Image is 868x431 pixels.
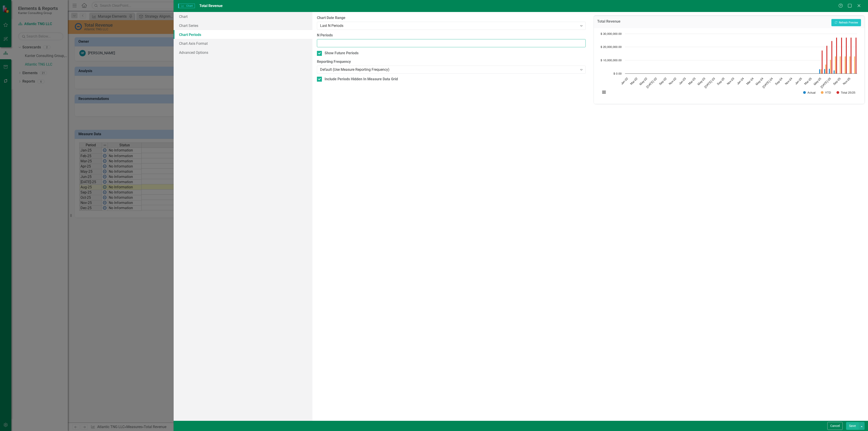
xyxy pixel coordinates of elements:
path: May-25, 3,322,356. Actual. [819,69,820,73]
text: Mar-24 [746,77,754,85]
text: May-25 [813,77,822,86]
text: $ 20,000,000.00 [601,46,622,49]
path: Aug-25, 27,152,864. Total 25/25. [836,37,837,73]
path: Jun-25, 3,578,786. Actual. [824,69,825,73]
label: Reporting Frequency [317,59,586,64]
text: Mar-25 [804,77,812,85]
text: [DATE]-24 [762,77,774,89]
div: Default (Use Measure Reporting Frequency) [320,67,578,72]
span: Chart [178,4,195,8]
text: Nov-23 [726,77,735,85]
path: Oct-25, 27,152,864. Total 25/25. [846,37,847,73]
text: Mar-23 [688,77,696,85]
text: [DATE]-22 [646,77,658,89]
button: Show Actual [803,91,816,94]
text: Jan-25 [795,77,803,85]
path: Nov-25, 13,000,739. YTD. [849,56,851,73]
text: Jan-22 [620,77,629,85]
text: May-22 [639,77,648,86]
text: Jan-23 [679,77,687,85]
button: Save [846,422,859,430]
path: Jul-25, 24,714,153. Total 25/25. [831,41,833,73]
a: Chart Periods [174,30,312,39]
a: Chart Series [174,21,312,30]
button: View chart menu, Chart [601,89,607,95]
text: Nov-24 [785,77,793,85]
a: Chart [174,12,312,21]
path: Aug-25, 13,000,739. YTD. [835,56,836,73]
path: Sep-25, 27,152,864. Total 25/25. [841,37,842,73]
path: May-25, 17,474,481. Total 25/25. [822,50,823,73]
path: Aug-25, 2,438,711. Actual. [834,70,835,73]
button: Show Total 25/25 [837,91,855,94]
text: Nov-25 [843,77,851,85]
text: $ 30,000,000.00 [601,33,622,36]
path: May-25, 3,322,356. YTD. [821,69,822,73]
text: May-24 [755,77,764,86]
text: [DATE]-23 [704,77,716,89]
div: Show Future Periods [325,51,359,56]
text: [DATE]-25 [820,77,832,89]
div: Last N Periods [320,23,578,28]
path: Jul-25, 10,562,028. YTD. [830,59,831,73]
button: Cancel [827,422,843,430]
g: Total 25/25, bar series 3 of 3 with 48 bars. [627,37,857,73]
label: Chart Date Range [317,15,586,21]
text: $ 0.00 [613,72,622,75]
text: Nov-22 [668,77,677,85]
path: Sep-25, 13,000,739. YTD. [840,56,841,73]
text: Sep-22 [659,77,667,86]
button: Refresh Preview [831,19,861,26]
button: Show YTD [821,91,831,94]
path: Oct-25, 13,000,739. YTD. [845,56,846,73]
div: Include Periods Hidden In Measure Data Grid [325,77,398,82]
text: Mar-22 [630,77,638,85]
span: Total Revenue [199,4,223,8]
svg: Interactive chart [598,31,859,99]
text: May-23 [697,77,706,86]
path: Jul-25, 3,660,886. Actual. [829,69,830,73]
div: Chart. Highcharts interactive chart. [598,31,860,99]
path: Jun-25, 6,901,142. YTD. [825,64,826,73]
text: Sep-23 [717,77,725,86]
path: Dec-25, 27,152,864. Total 25/25. [856,37,857,73]
label: N Periods [317,33,586,38]
a: Advanced Options [174,48,312,57]
text: Jan-24 [736,77,745,85]
text: Sep-25 [833,77,841,86]
text: Sep-24 [775,77,783,86]
a: Chart Axis Format [174,39,312,48]
path: Dec-25, 13,000,739. YTD. [854,56,855,73]
path: Nov-25, 27,152,864. Total 25/25. [851,37,852,73]
path: Jun-25, 21,053,267. Total 25/25. [826,45,828,73]
g: YTD, bar series 2 of 3 with 48 bars. [627,56,855,73]
h3: Total Revenue [597,19,620,25]
text: $ 10,000,000.00 [601,59,622,62]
